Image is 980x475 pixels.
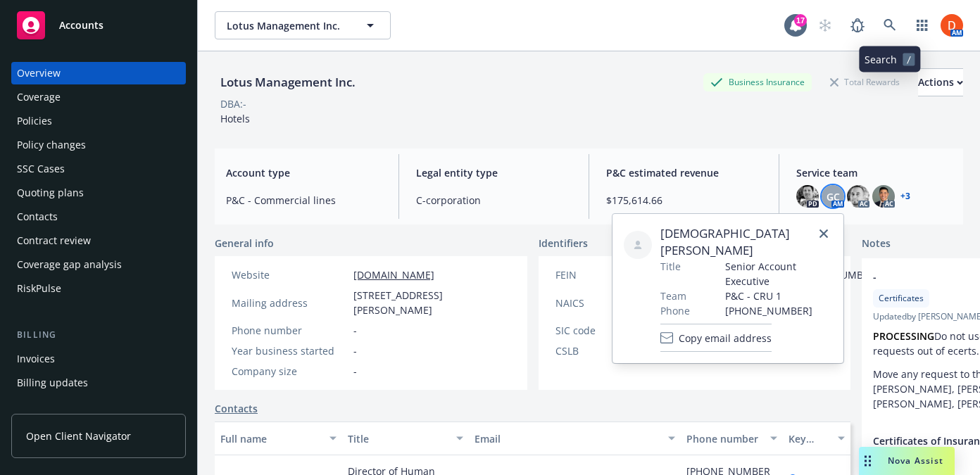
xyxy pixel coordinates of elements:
div: Contract review [17,229,91,252]
div: Full name [220,431,321,446]
img: photo [941,14,963,37]
span: [DEMOGRAPHIC_DATA][PERSON_NAME] [660,225,832,259]
a: Coverage [11,86,186,108]
button: Lotus Management Inc. [215,11,391,39]
span: Accounts [59,20,103,31]
span: Service team [796,165,952,180]
span: Phone [660,303,690,318]
div: Policies [17,110,52,132]
span: P&C - Commercial lines [226,193,382,208]
div: Lotus Management Inc. [215,73,361,91]
a: Switch app [908,11,936,39]
a: Start snowing [811,11,839,39]
span: Title [660,259,681,274]
div: CSLB [555,343,672,358]
button: Copy email address [660,324,772,352]
a: Coverage gap analysis [11,253,186,276]
div: Quoting plans [17,182,84,204]
div: Year business started [232,343,348,358]
div: Phone number [232,323,348,338]
span: - [353,343,357,358]
a: Account charges [11,395,186,418]
div: Invoices [17,348,55,370]
a: +3 [900,192,910,201]
span: Legal entity type [416,165,572,180]
div: Contacts [17,205,58,228]
div: Business Insurance [703,73,812,91]
span: $175,614.66 [606,193,762,208]
a: Search [876,11,904,39]
div: Phone number [686,431,761,446]
span: Open Client Navigator [26,429,131,443]
div: Total Rewards [823,73,907,91]
button: Key contact [783,422,850,455]
img: photo [872,185,895,208]
span: General info [215,236,274,251]
div: Email [475,431,660,446]
div: Billing [11,328,186,342]
a: Overview [11,62,186,84]
a: Billing updates [11,372,186,394]
div: 17 [794,14,807,27]
span: Copy email address [679,331,772,346]
span: Notes [862,236,891,253]
div: Policy changes [17,134,86,156]
div: SIC code [555,323,672,338]
button: Phone number [681,422,782,455]
a: Contract review [11,229,186,252]
div: Coverage [17,86,61,108]
span: Lotus Management Inc. [227,18,348,33]
button: Title [342,422,470,455]
a: Accounts [11,6,186,45]
div: Coverage gap analysis [17,253,122,276]
div: Website [232,267,348,282]
a: Report a Bug [843,11,872,39]
div: Billing updates [17,372,88,394]
span: Account type [226,165,382,180]
span: - [353,364,357,379]
img: photo [796,185,819,208]
div: Drag to move [859,447,877,475]
a: Invoices [11,348,186,370]
span: [STREET_ADDRESS][PERSON_NAME] [353,288,510,317]
button: Full name [215,422,342,455]
div: Company size [232,364,348,379]
div: SSC Cases [17,158,65,180]
div: DBA: - [220,96,246,111]
span: Hotels [220,112,250,125]
span: C-corporation [416,193,572,208]
a: Contacts [11,205,186,228]
div: Key contact [789,431,829,446]
div: Mailing address [232,296,348,310]
a: Contacts [215,401,258,416]
span: Team [660,289,686,303]
span: P&C - CRU 1 [725,289,832,303]
a: SSC Cases [11,158,186,180]
div: RiskPulse [17,277,61,300]
a: Policy changes [11,134,186,156]
div: Overview [17,62,61,84]
button: Actions [918,68,963,96]
button: Nova Assist [859,447,955,475]
div: Account charges [17,395,95,418]
strong: PROCESSING [873,329,934,343]
img: photo [847,185,869,208]
a: RiskPulse [11,277,186,300]
span: [PHONE_NUMBER] [725,303,832,318]
button: Email [469,422,681,455]
span: Identifiers [539,236,588,251]
span: - [353,323,357,338]
div: Actions [918,69,963,96]
div: NAICS [555,296,672,310]
a: [DOMAIN_NAME] [353,268,434,281]
a: Policies [11,110,186,132]
div: FEIN [555,267,672,282]
a: close [815,225,832,242]
span: GC [827,189,840,204]
span: Nova Assist [888,455,943,467]
span: P&C estimated revenue [606,165,762,180]
a: Quoting plans [11,182,186,204]
div: Title [348,431,448,446]
span: Certificates [879,292,924,305]
span: Senior Account Executive [725,259,832,289]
